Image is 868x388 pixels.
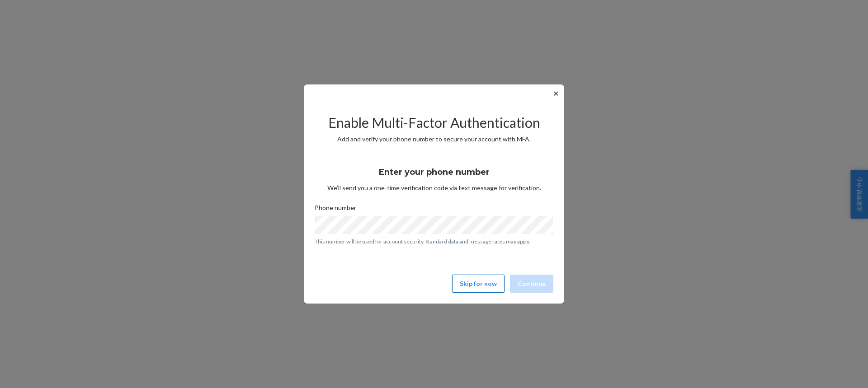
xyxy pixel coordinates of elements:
button: Continue [510,275,553,293]
p: This number will be used for account security. Standard data and message rates may apply. [315,238,553,245]
h3: Enter your phone number [379,166,490,178]
span: Phone number [315,203,356,216]
button: ✕ [551,88,561,99]
h2: Enable Multi-Factor Authentication [315,115,553,130]
div: We’ll send you a one-time verification code via text message for verification. [315,159,553,192]
button: Skip for now [452,275,505,293]
p: Add and verify your phone number to secure your account with MFA. [315,135,553,144]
